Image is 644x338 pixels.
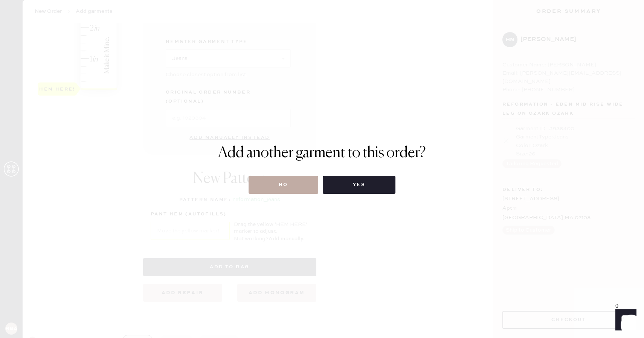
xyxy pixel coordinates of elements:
[249,176,318,194] button: No
[323,176,395,194] button: Yes
[608,304,641,336] iframe: Front Chat
[218,144,426,162] h1: Add another garment to this order?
